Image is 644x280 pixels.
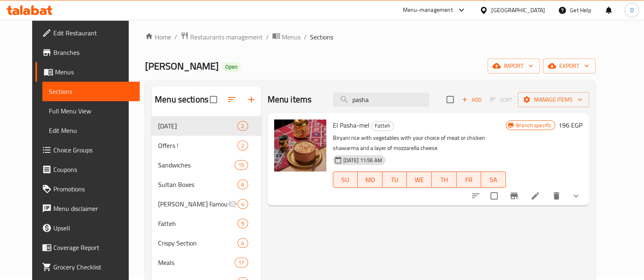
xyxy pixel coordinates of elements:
[53,223,133,233] span: Upsell
[35,218,140,238] a: Upsell
[158,219,237,228] span: Fatteh
[235,161,247,169] span: 15
[53,48,133,57] span: Branches
[35,43,140,62] a: Branches
[53,204,133,213] span: Menu disclaimer
[35,140,140,160] a: Choice Groups
[274,119,326,171] img: El Pasha-mel
[158,199,228,209] span: [PERSON_NAME] Famous
[158,180,237,189] span: Sultan Boxes
[158,121,237,131] span: [DATE]
[205,91,222,108] span: Select all sections
[152,214,261,233] div: Fatteh9
[35,257,140,277] a: Grocery Checklist
[524,95,582,105] span: Manage items
[481,171,506,188] button: SA
[222,62,241,72] div: Open
[152,233,261,253] div: Crispy Section4
[237,180,248,189] div: items
[158,141,237,150] span: Offers !
[333,133,506,153] p: Biryani rice with vegetables with your choice of meat or chicken shawarma and a layer of mozzarel...
[49,106,133,116] span: Full Menu View
[35,62,140,82] a: Menus
[304,32,307,42] li: /
[504,186,524,206] button: Branch-specific-item
[237,121,248,131] div: items
[238,220,247,228] span: 9
[435,174,453,186] span: TH
[174,32,177,42] li: /
[53,262,133,272] span: Grocery Checklist
[238,142,247,150] span: 2
[152,175,261,194] div: Sultan Boxes6
[382,171,407,188] button: TU
[238,181,247,189] span: 6
[152,116,261,136] div: [DATE]2
[371,121,393,130] span: Fatteh
[466,186,486,206] button: sort-choices
[152,136,261,155] div: Offers !2
[358,171,382,188] button: MO
[549,61,589,71] span: export
[460,174,478,186] span: FR
[190,32,263,42] span: Restaurants management
[459,93,485,106] button: Add
[242,90,261,109] button: Add section
[403,5,453,15] div: Menu-management
[53,243,133,252] span: Coverage Report
[35,160,140,179] a: Coupons
[340,156,385,164] span: [DATE] 11:56 AM
[558,119,582,131] h6: 196 EGP
[235,258,248,267] div: items
[155,93,209,106] h2: Menu sections
[310,32,333,42] span: Sections
[35,199,140,218] a: Menu disclaimer
[518,92,589,107] button: Manage items
[53,165,133,174] span: Coupons
[491,6,545,15] div: [GEOGRAPHIC_DATA]
[484,174,503,186] span: SA
[237,219,248,228] div: items
[49,87,133,96] span: Sections
[333,93,429,107] input: search
[461,95,483,104] span: Add
[333,171,358,188] button: SU
[336,174,355,186] span: SU
[386,174,404,186] span: TU
[145,57,219,75] span: [PERSON_NAME]
[457,171,481,188] button: FR
[53,28,133,38] span: Edit Restaurant
[571,191,581,201] svg: Show Choices
[238,122,247,130] span: 2
[145,32,171,42] a: Home
[407,171,432,188] button: WE
[158,258,235,267] span: Meals
[42,121,140,140] a: Edit Menu
[42,101,140,121] a: Full Menu View
[442,91,459,108] span: Select section
[158,160,235,170] span: Sandwiches
[486,187,503,204] span: Select to update
[222,63,241,70] span: Open
[55,67,133,77] span: Menus
[145,32,596,42] nav: breadcrumb
[152,194,261,214] div: [PERSON_NAME] Famous4
[266,32,269,42] li: /
[49,126,133,135] span: Edit Menu
[459,93,485,106] span: Add item
[35,23,140,43] a: Edit Restaurant
[410,174,429,186] span: WE
[35,238,140,257] a: Coverage Report
[53,145,133,155] span: Choice Groups
[630,6,633,15] span: D
[152,253,261,272] div: Meals17
[53,184,133,194] span: Promotions
[235,259,247,267] span: 17
[222,90,242,109] span: Sort sections
[237,199,248,209] div: items
[488,59,540,74] button: import
[513,122,555,129] span: Branch specific
[494,61,533,71] span: import
[333,119,369,131] span: El Pasha-mel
